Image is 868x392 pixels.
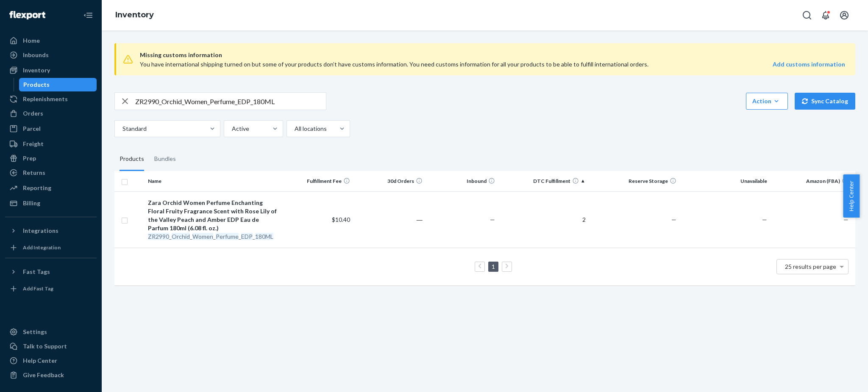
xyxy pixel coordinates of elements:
em: Perfume [216,233,239,240]
input: All locations [294,124,295,133]
em: ZR2990 [148,233,169,240]
span: 25 results per page [785,263,836,270]
div: Freight [23,140,44,148]
span: — [843,216,849,223]
div: Zara Orchid Women Perfume Enchanting Floral Fruity Fragrance Scent with Rose Lily of the Valley P... [148,199,277,232]
a: Parcel [5,122,97,135]
button: Give Feedback [5,368,97,382]
ol: breadcrumbs [108,3,161,28]
a: Inventory [5,63,97,77]
th: Unavailable [680,171,771,191]
em: Orchid [172,233,190,240]
a: Replenishments [5,92,97,106]
button: Open notifications [817,7,834,24]
div: Returns [23,168,45,177]
span: — [490,216,495,223]
div: Inventory [23,66,50,75]
button: Integrations [5,224,97,237]
em: 180ML [255,233,273,240]
a: Inbounds [5,48,97,62]
div: Add Integration [23,244,61,251]
div: Parcel [23,124,41,133]
button: Open account menu [836,7,853,24]
em: EDP [241,233,253,240]
th: DTC Fulfillment [498,171,589,191]
td: ― [353,191,426,248]
a: Prep [5,152,97,165]
strong: Add customs information [773,61,845,68]
div: _ _ _ _ _ [148,232,277,241]
div: Bundles [154,147,176,171]
a: Settings [5,325,97,339]
div: Prep [23,154,36,163]
button: Help Center [843,174,860,218]
div: Add Fast Tag [23,285,53,292]
span: Missing customs information [140,50,845,60]
input: Standard [122,124,122,133]
button: Sync Catalog [795,93,855,110]
div: Products [23,80,50,89]
a: Page 1 is your current page [490,263,497,270]
th: 30d Orders [353,171,426,191]
div: Reporting [23,184,51,192]
div: Talk to Support [23,342,67,351]
input: Active [231,124,232,133]
button: Fast Tags [5,265,97,279]
a: Products [19,78,97,91]
a: Add Fast Tag [5,282,97,295]
div: Home [23,36,40,45]
th: Inbound [426,171,498,191]
a: Add customs information [773,60,845,69]
div: Settings [23,328,47,336]
button: Close Navigation [80,7,97,24]
input: Search inventory by name or sku [135,93,326,110]
a: Freight [5,137,97,151]
div: You have international shipping turned on but some of your products don’t have customs informatio... [140,60,704,69]
span: — [671,216,676,223]
a: Billing [5,196,97,210]
div: Fast Tags [23,268,50,276]
div: Products [120,147,144,171]
div: Give Feedback [23,371,64,379]
a: Help Center [5,354,97,367]
div: Help Center [23,356,57,365]
button: Open Search Box [798,7,815,24]
span: $10.40 [332,216,350,223]
button: Action [746,93,788,110]
td: 2 [498,191,589,248]
a: Add Integration [5,241,97,254]
a: Talk to Support [5,340,97,353]
span: — [762,216,767,223]
div: Integrations [23,226,58,235]
em: Women [192,233,213,240]
th: Reserve Storage [589,171,680,191]
th: Name [145,171,281,191]
a: Returns [5,166,97,179]
div: Orders [23,109,43,118]
div: Action [752,97,782,105]
a: Inventory [115,10,154,19]
img: Flexport logo [9,11,45,19]
a: Orders [5,107,97,120]
div: Replenishments [23,95,68,103]
th: Amazon (FBA) [771,171,855,191]
a: Home [5,34,97,47]
a: Reporting [5,181,97,195]
div: Billing [23,199,40,207]
th: Fulfillment Fee [281,171,353,191]
div: Inbounds [23,51,49,59]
